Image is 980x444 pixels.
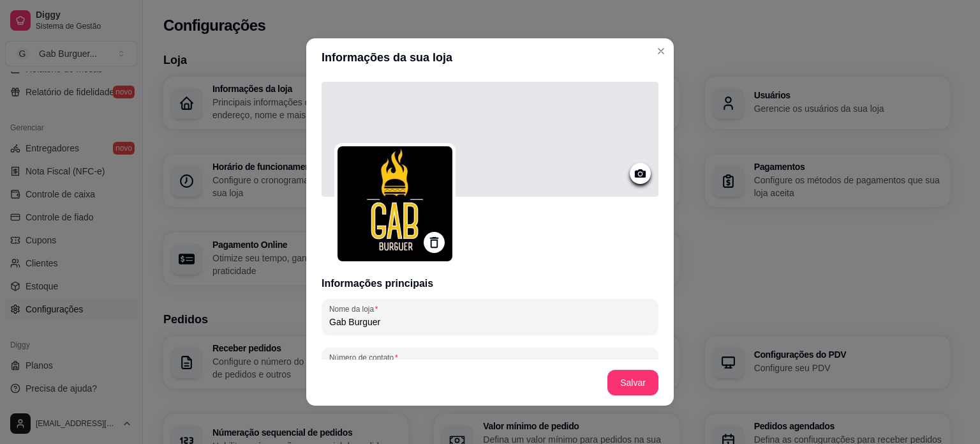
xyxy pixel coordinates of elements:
button: Salvar [607,370,658,395]
h3: Informações principais [322,276,658,291]
label: Número de contato [329,352,402,363]
input: Nome da loja [329,316,651,328]
label: Nome da loja [329,303,382,314]
button: Close [651,41,671,61]
img: logo da loja [338,146,452,261]
header: Informações da sua loja [306,38,674,77]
